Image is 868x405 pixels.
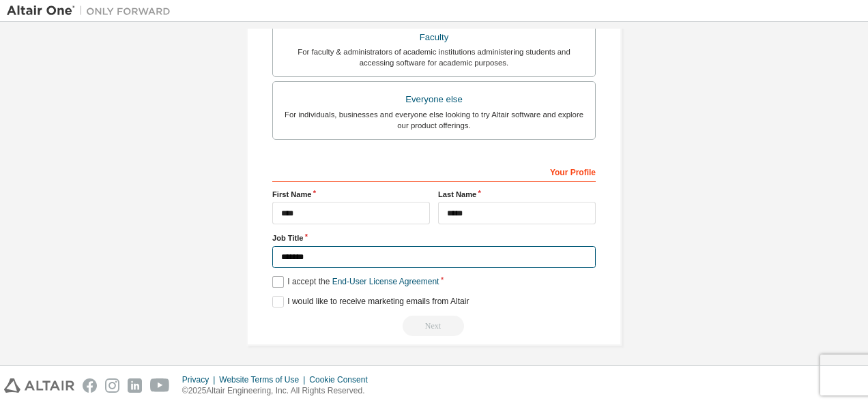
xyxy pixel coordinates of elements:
div: Website Terms of Use [219,374,309,385]
p: © 2025 Altair Engineering, Inc. All Rights Reserved. [182,385,376,397]
label: I accept the [272,276,439,288]
div: Faculty [281,28,587,47]
div: For individuals, businesses and everyone else looking to try Altair software and explore our prod... [281,109,587,131]
label: First Name [272,189,430,200]
label: Last Name [438,189,596,200]
img: facebook.svg [83,378,97,393]
div: Your Profile [272,160,596,182]
div: Privacy [182,374,219,385]
a: End-User License Agreement [332,277,439,286]
img: linkedin.svg [128,378,142,393]
img: altair_logo.svg [4,378,74,393]
img: Altair One [7,4,177,18]
div: Read and acccept EULA to continue [272,316,596,336]
div: Cookie Consent [309,374,375,385]
div: Everyone else [281,90,587,109]
img: youtube.svg [150,378,170,393]
label: Job Title [272,232,596,243]
img: instagram.svg [105,378,119,393]
div: For faculty & administrators of academic institutions administering students and accessing softwa... [281,46,587,68]
label: I would like to receive marketing emails from Altair [272,296,469,307]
